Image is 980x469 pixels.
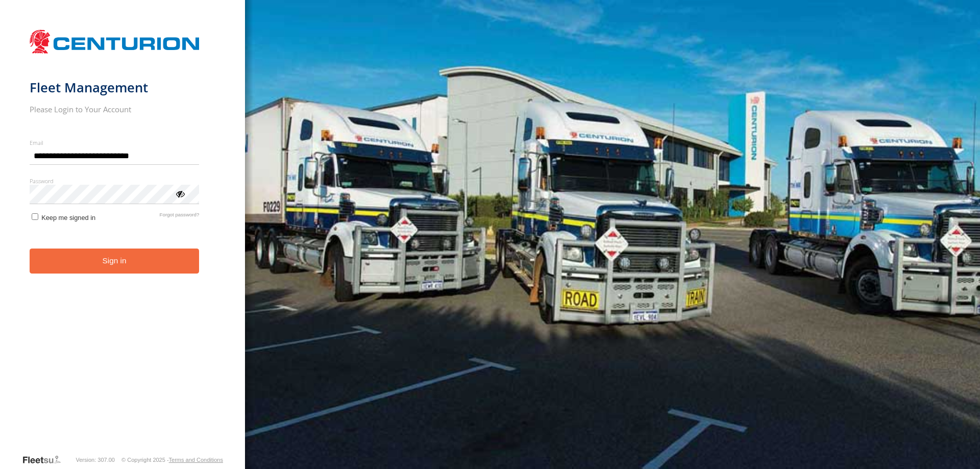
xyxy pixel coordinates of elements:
span: Keep me signed in [41,214,95,221]
div: ViewPassword [175,188,185,199]
div: Version: 307.00 [76,457,115,463]
label: Email [30,139,200,146]
label: Password [30,177,200,185]
a: Terms and Conditions [169,457,223,463]
h1: Fleet Management [30,79,200,96]
h2: Please Login to Your Account [30,104,200,114]
div: © Copyright 2025 - [121,457,223,463]
a: Visit our Website [22,455,69,465]
form: main [30,24,216,454]
input: Keep me signed in [32,213,38,220]
a: Forgot password? [160,212,200,221]
img: Centurion Transport [30,29,200,55]
button: Sign in [30,249,200,274]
